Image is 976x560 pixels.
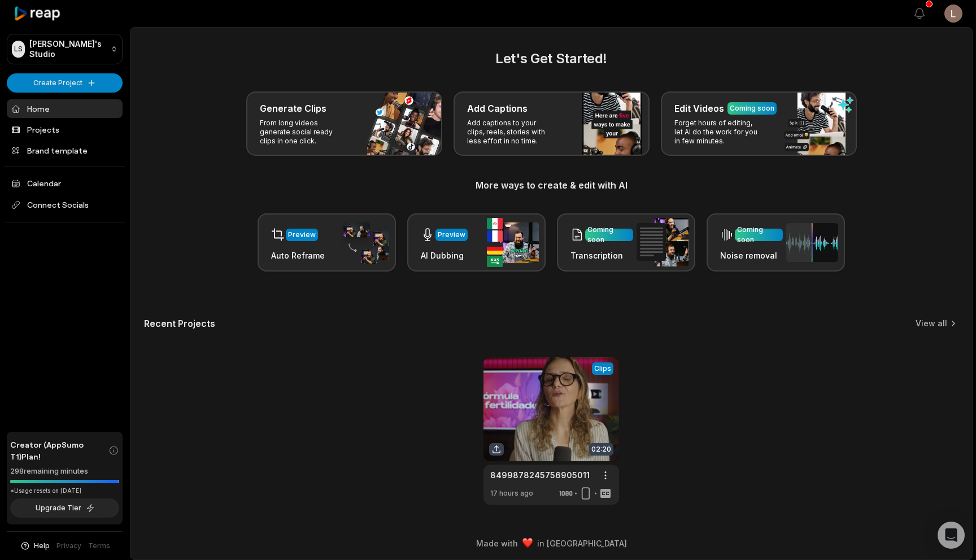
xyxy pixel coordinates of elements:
p: From long videos generate social ready clips in one click. [260,119,347,146]
div: Open Intercom Messenger [938,522,965,549]
h3: AI Dubbing [421,250,468,261]
div: Made with in [GEOGRAPHIC_DATA] [141,537,962,549]
img: transcription.png [637,218,689,266]
a: View all [916,318,947,329]
h3: Add Captions [467,102,528,115]
span: Creator (AppSumo T1) Plan! [10,439,108,462]
div: Coming soon [730,103,774,113]
a: 8499878245756905011 [490,469,590,481]
button: Create Project [7,73,123,93]
h3: Transcription [570,250,633,261]
button: Upgrade Tier [10,498,119,518]
div: Coming soon [587,225,631,245]
h3: Generate Clips [260,102,326,115]
h3: More ways to create & edit with AI [144,178,958,192]
h3: Noise removal [720,250,783,261]
span: Help [34,541,50,551]
h2: Recent Projects [144,318,215,329]
p: [PERSON_NAME]'s Studio [29,39,106,59]
img: heart emoji [522,538,533,548]
img: ai_dubbing.png [487,218,539,267]
a: Privacy [56,541,81,551]
img: auto_reframe.png [337,221,389,265]
a: Calendar [7,174,123,193]
div: Preview [288,230,316,240]
h3: Auto Reframe [271,250,325,261]
a: Home [7,99,123,118]
h2: Let's Get Started! [144,49,958,69]
div: LS [12,41,25,58]
div: 298 remaining minutes [10,466,119,477]
a: Brand template [7,141,123,160]
h3: Edit Videos [674,102,724,115]
div: Coming soon [737,225,781,245]
span: Connect Socials [7,195,123,215]
a: Terms [88,541,110,551]
a: Projects [7,120,123,139]
p: Forget hours of editing, let AI do the work for you in few minutes. [674,119,762,146]
button: Help [20,541,50,551]
div: *Usage resets on [DATE] [10,487,119,495]
img: noise_removal.png [786,223,838,262]
div: Preview [438,230,465,240]
p: Add captions to your clips, reels, stories with less effort in no time. [467,119,555,146]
